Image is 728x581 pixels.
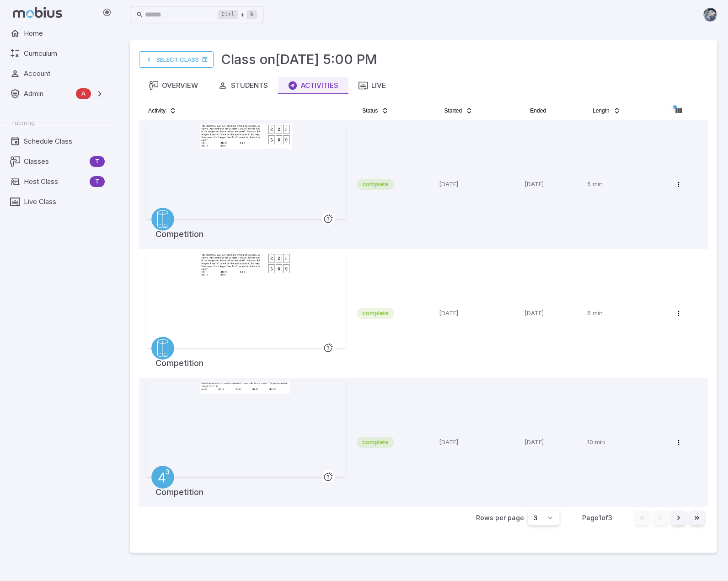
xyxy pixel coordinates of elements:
[24,156,86,167] span: Classes
[148,107,166,114] span: Activity
[155,348,203,370] h5: Competition
[24,136,105,146] span: Schedule Class
[439,309,518,318] p: [DATE]
[288,81,338,91] div: Activities
[476,513,524,522] p: Rows per page
[593,107,610,114] span: Length
[357,309,394,318] span: complete
[525,103,551,118] button: Ended
[587,103,626,118] button: Length
[218,81,268,91] div: Students
[525,309,580,318] p: [DATE]
[362,107,378,114] span: Status
[143,103,182,118] button: Activity
[11,118,35,127] span: Tutoring
[24,48,105,59] span: Curriculum
[357,103,394,118] button: Status
[155,219,203,241] h5: Competition
[24,69,105,79] span: Account
[587,309,664,318] p: 5 min
[218,9,257,20] div: +
[24,89,72,99] span: Admin
[587,438,664,447] p: 10 min
[76,89,91,98] span: A
[151,337,174,360] a: Geometry 3D
[90,157,105,166] span: T
[357,438,394,447] span: complete
[525,180,580,189] p: [DATE]
[587,180,664,189] p: 5 min
[155,477,203,499] h5: Competition
[439,180,518,189] p: [DATE]
[444,107,462,114] span: Started
[90,177,105,186] span: T
[525,438,580,447] p: [DATE]
[24,197,105,207] span: Live Class
[221,49,377,70] h3: Class on [DATE] 5:00 PM
[359,81,386,91] div: Live
[218,10,238,19] kbd: Ctrl
[149,81,198,91] div: Overview
[151,208,174,231] a: Geometry 3D
[703,8,717,22] img: andrew.jpg
[24,177,86,187] span: Host Class
[671,103,686,118] button: Column visibility
[24,28,105,38] span: Home
[574,513,620,522] div: Page 1 of 3
[439,103,479,118] button: Started
[139,51,214,68] a: Select Class
[246,10,257,19] kbd: k
[151,466,174,489] a: Exponents
[530,107,546,114] span: Ended
[439,438,518,447] p: [DATE]
[357,180,394,189] span: complete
